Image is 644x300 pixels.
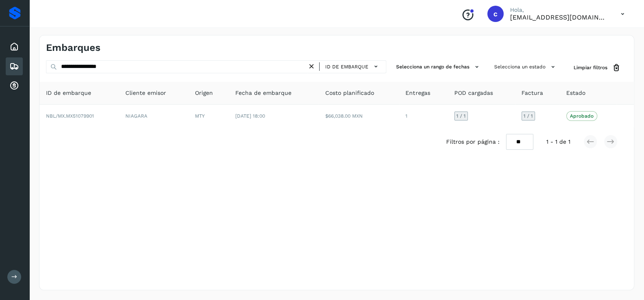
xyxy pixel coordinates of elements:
[325,89,374,97] span: Costo planificado
[405,89,430,97] span: Entregas
[188,105,229,127] td: MTY
[46,89,91,97] span: ID de embarque
[235,89,291,97] span: Fecha de embarque
[399,105,448,127] td: 1
[319,105,399,127] td: $66,038.00 MXN
[6,57,23,75] div: Embarques
[510,7,608,13] p: Hola,
[46,42,101,54] h4: Embarques
[119,105,188,127] td: NIAGARA
[570,113,594,119] p: Aprobado
[566,89,585,97] span: Estado
[567,60,627,75] button: Limpiar filtros
[491,60,561,74] button: Selecciona un estado
[574,64,607,71] span: Limpiar filtros
[546,138,570,146] span: 1 - 1 de 1
[46,113,94,119] span: NBL/MX.MX51079901
[446,138,499,146] span: Filtros por página :
[393,60,484,74] button: Selecciona un rango de fechas
[456,114,466,118] span: 1 / 1
[6,38,23,56] div: Inicio
[510,13,608,21] p: cuentasespeciales8_met@castores.com.mx
[125,89,166,97] span: Cliente emisor
[323,61,383,72] button: ID de embarque
[325,63,368,70] span: ID de embarque
[6,77,23,95] div: Cuentas por cobrar
[195,89,213,97] span: Origen
[454,89,493,97] span: POD cargadas
[521,89,543,97] span: Factura
[524,114,533,118] span: 1 / 1
[235,113,265,119] span: [DATE] 18:00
